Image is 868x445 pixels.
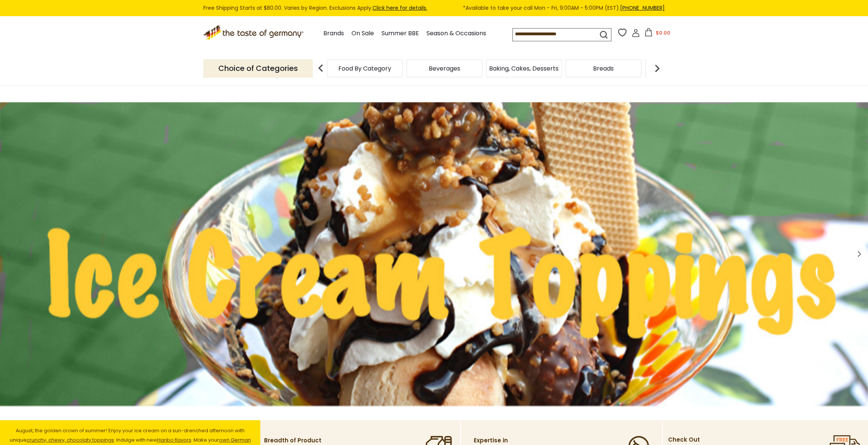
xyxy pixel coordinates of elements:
[620,4,665,12] a: [PHONE_NUMBER]
[641,28,673,39] button: $0.00
[323,29,344,39] a: Brands
[381,29,419,39] a: Summer BBE
[338,66,391,71] a: Food By Category
[656,29,670,36] span: $0.00
[372,4,427,12] a: Click here for details.
[593,66,614,71] a: Breads
[463,4,665,12] span: *Available to take your call Mon - Fri, 9:00AM - 5:00PM (EST).
[351,29,374,39] a: On Sale
[203,4,665,12] div: Free Shipping Starts at $80.00. Varies by Region. Exclusions Apply.
[429,66,460,71] a: Beverages
[489,66,559,71] a: Baking, Cakes, Desserts
[650,61,665,76] img: next arrow
[426,29,486,39] a: Season & Occasions
[313,61,328,76] img: previous arrow
[30,436,114,443] span: runchy, chewy, chocolaty toppings
[203,59,313,78] p: Choice of Categories
[27,436,114,443] a: crunchy, chewy, chocolaty toppings
[157,436,191,443] a: Haribo flavors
